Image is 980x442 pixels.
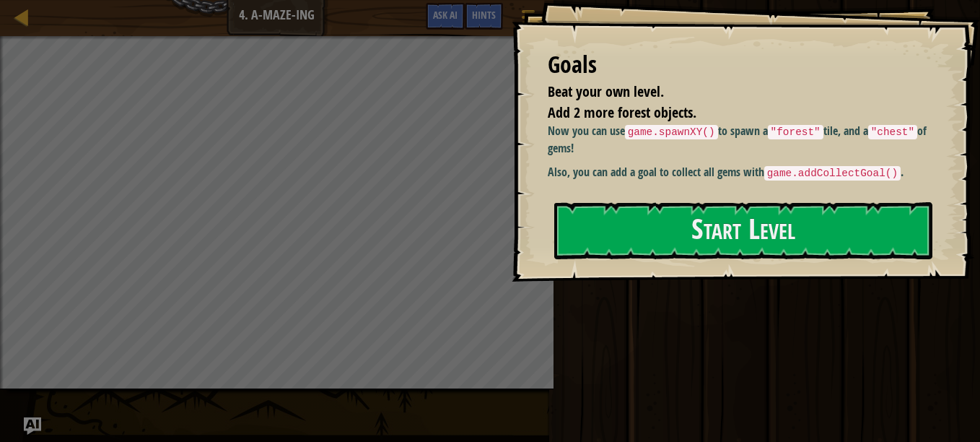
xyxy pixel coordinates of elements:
span: Beat your own level. [548,82,664,101]
button: Ask AI [426,3,465,30]
p: Now you can use to spawn a tile, and a of gems! [548,123,940,156]
code: game.spawnXY() [625,125,718,139]
li: Add 2 more forest objects. [530,103,926,123]
button: Ask AI [24,417,41,435]
span: Ask AI [433,8,458,22]
p: Also, you can add a goal to collect all gems with . [548,164,940,181]
code: "forest" [768,125,823,139]
code: game.addCollectGoal() [764,166,901,181]
button: Start Level [554,202,932,259]
span: Add 2 more forest objects. [548,103,696,122]
li: Beat your own level. [530,82,926,103]
span: Hints [472,8,496,22]
code: "chest" [868,125,917,139]
div: Goals [548,48,929,82]
button: Show game menu [510,3,546,37]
